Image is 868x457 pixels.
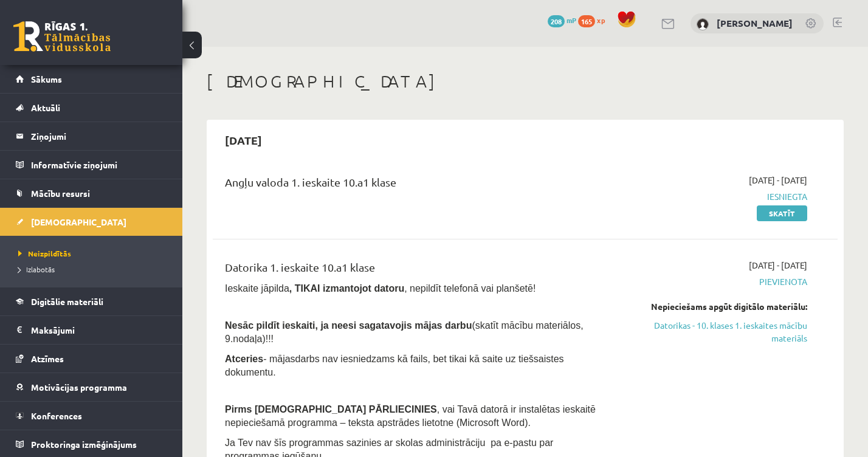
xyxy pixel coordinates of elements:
[18,249,71,258] span: Neizpildītās
[31,353,64,364] span: Atzīmes
[18,264,170,275] a: Izlabotās
[207,71,844,92] h1: [DEMOGRAPHIC_DATA]
[16,151,167,179] a: Informatīvie ziņojumi
[717,17,793,29] a: [PERSON_NAME]
[18,264,55,274] span: Izlabotās
[16,373,167,401] a: Motivācijas programma
[31,216,126,227] span: [DEMOGRAPHIC_DATA]
[225,404,437,414] span: Pirms [DEMOGRAPHIC_DATA] PĀRLIECINIES
[597,15,605,25] span: xp
[16,287,167,315] a: Digitālie materiāli
[697,18,709,30] img: Tomass Reinis Dālderis
[31,382,127,393] span: Motivācijas programma
[225,404,596,428] span: , vai Tavā datorā ir instalētas ieskaitē nepieciešamā programma – teksta apstrādes lietotne (Micr...
[213,126,274,154] h2: [DATE]
[18,248,170,259] a: Neizpildītās
[31,188,90,199] span: Mācību resursi
[625,300,807,313] div: Nepieciešams apgūt digitālo materiālu:
[548,15,565,27] span: 208
[225,354,263,364] b: Atceries
[31,74,62,84] span: Sākums
[13,21,111,52] a: Rīgas 1. Tālmācības vidusskola
[31,316,167,344] legend: Maksājumi
[225,283,536,294] span: Ieskaite jāpilda , nepildīt telefonā vai planšetē!
[749,259,807,272] span: [DATE] - [DATE]
[31,102,60,113] span: Aktuāli
[578,15,595,27] span: 165
[225,354,564,377] span: - mājasdarbs nav iesniedzams kā fails, bet tikai kā saite uz tiešsaistes dokumentu.
[16,208,167,236] a: [DEMOGRAPHIC_DATA]
[16,94,167,122] a: Aktuāli
[31,151,167,179] legend: Informatīvie ziņojumi
[16,402,167,430] a: Konferences
[289,283,404,294] b: , TIKAI izmantojot datoru
[225,259,607,281] div: Datorika 1. ieskaite 10.a1 klase
[31,410,82,421] span: Konferences
[548,15,576,25] a: 208 mP
[31,122,167,150] legend: Ziņojumi
[225,174,607,196] div: Angļu valoda 1. ieskaite 10.a1 klase
[757,205,807,221] a: Skatīt
[225,320,472,331] span: Nesāc pildīt ieskaiti, ja neesi sagatavojis mājas darbu
[16,345,167,373] a: Atzīmes
[16,122,167,150] a: Ziņojumi
[625,190,807,203] span: Iesniegta
[578,15,611,25] a: 165 xp
[567,15,576,25] span: mP
[31,296,103,307] span: Digitālie materiāli
[16,65,167,93] a: Sākums
[625,275,807,288] span: Pievienota
[16,316,167,344] a: Maksājumi
[31,439,137,450] span: Proktoringa izmēģinājums
[225,320,584,344] span: (skatīt mācību materiālos, 9.nodaļa)!!!
[625,319,807,345] a: Datorikas - 10. klases 1. ieskaites mācību materiāls
[16,179,167,207] a: Mācību resursi
[749,174,807,187] span: [DATE] - [DATE]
